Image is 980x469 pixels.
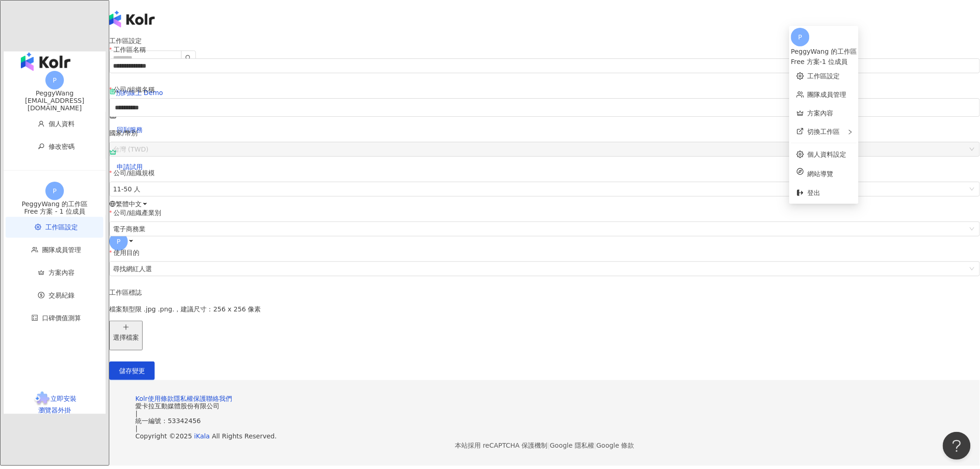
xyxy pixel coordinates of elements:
[109,321,143,350] button: plus選擇檔案
[109,58,980,73] input: 工作區名稱
[33,392,51,406] img: chrome extension
[4,200,106,208] div: PeggyWang 的工作區
[53,75,57,85] span: P
[119,367,145,374] span: 儲存變更
[109,128,144,138] label: 國家/幣別
[113,332,139,342] p: 選擇檔案
[109,168,162,178] label: 公司/組織規模
[43,314,82,322] span: 口碑價值測算
[46,223,78,231] span: 工作區設定
[113,222,976,236] span: 電子商務業
[109,304,980,314] p: 檔案類型限 .jpg .png.，建議尺寸：256 x 256 像素
[109,247,146,258] label: 使用目的
[109,37,980,44] div: 工作區設定
[808,189,821,196] span: 登出
[38,292,44,298] span: dollar
[109,287,980,298] p: 工作區標誌
[109,84,162,95] label: 公司/組織名稱
[135,395,148,402] a: Kolr
[548,442,550,449] span: |
[38,143,44,150] span: key
[808,109,834,117] a: 方案內容
[49,292,75,299] span: 交易紀錄
[135,425,138,432] span: |
[49,143,75,150] span: 修改密碼
[808,72,840,80] a: 工作區設定
[135,417,954,425] div: 統一編號：53342456
[113,142,976,156] span: 台灣 (TWD)
[109,98,980,117] input: 公司/組織名稱
[455,440,634,451] span: 本站採用 reCAPTCHA 保護機制
[808,128,840,135] span: 切換工作區
[43,246,82,254] span: 團隊成員管理
[31,315,38,321] span: calculator
[117,236,120,247] span: P
[594,442,597,449] span: |
[49,120,75,127] span: 個人資料
[194,432,210,440] a: iKala
[21,52,70,71] img: logo
[206,395,232,402] a: 聯絡我們
[113,262,976,276] span: 尋找網紅人選
[109,361,155,380] button: 儲存變更
[113,182,976,196] span: 11-50 人
[109,44,153,55] label: 工作區名稱
[49,269,75,276] span: 方案內容
[550,442,594,449] a: Google 隱私權
[798,32,802,42] span: P
[791,46,857,57] div: PeggyWang 的工作區
[4,208,106,215] div: Free 方案 - 1 位成員
[123,324,129,330] span: plus
[109,11,155,27] img: logo
[848,129,853,135] span: right
[109,208,168,218] label: 公司/組織產業別
[808,91,847,98] a: 團隊成員管理
[4,89,106,97] div: PeggyWang
[808,169,851,179] span: 網站導覽
[791,57,857,67] div: Free 方案 - 1 位成員
[135,410,138,417] span: |
[38,395,77,414] span: 立即安裝 瀏覽器外掛
[4,392,106,414] a: chrome extension立即安裝 瀏覽器外掛
[808,151,847,158] a: 個人資料設定
[135,432,954,440] div: Copyright © 2025 All Rights Reserved.
[38,120,44,127] span: user
[943,432,971,460] iframe: Help Scout Beacon - Open
[4,97,106,112] div: [EMAIL_ADDRESS][DOMAIN_NAME]
[53,186,57,196] span: P
[148,395,174,402] a: 使用條款
[597,442,634,449] a: Google 條款
[135,402,954,410] div: 愛卡拉互動媒體股份有限公司
[174,395,206,402] a: 隱私權保護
